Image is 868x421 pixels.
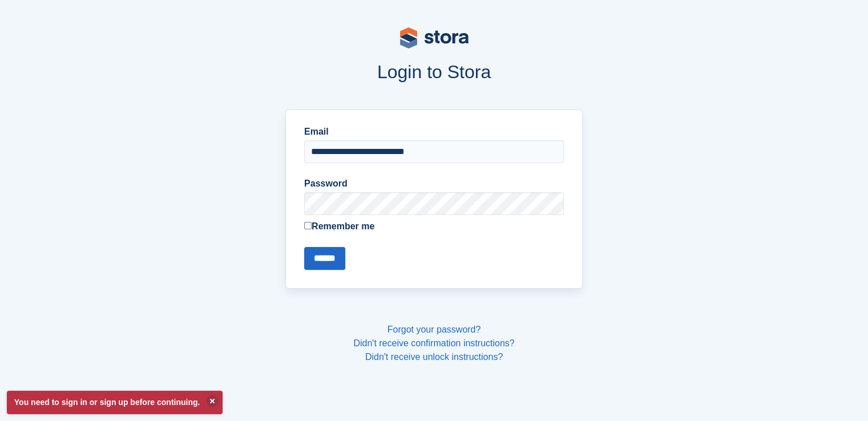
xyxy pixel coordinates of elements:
p: You need to sign in or sign up before continuing. [7,391,223,414]
a: Didn't receive unlock instructions? [365,352,503,362]
label: Email [304,125,564,139]
h1: Login to Stora [68,62,801,82]
a: Forgot your password? [387,325,481,334]
label: Password [304,177,564,191]
label: Remember me [304,220,564,233]
img: stora-logo-53a41332b3708ae10de48c4981b4e9114cc0af31d8433b30ea865607fb682f29.svg [400,27,469,48]
a: Didn't receive confirmation instructions? [353,338,514,348]
input: Remember me [304,222,312,229]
